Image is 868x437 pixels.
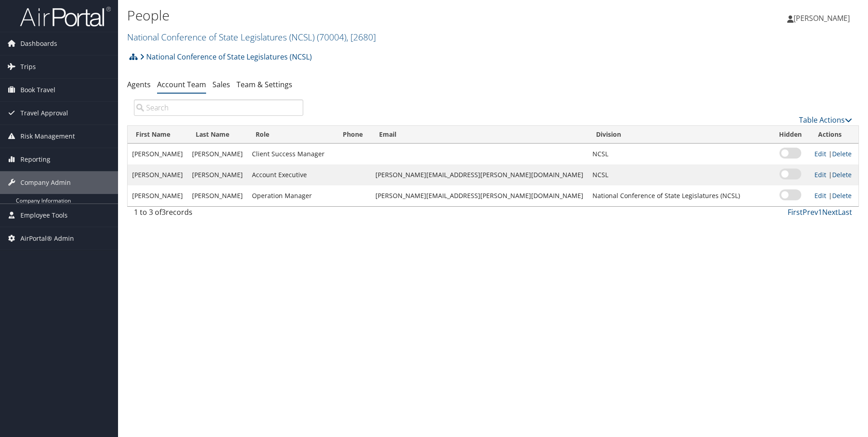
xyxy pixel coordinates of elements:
[128,185,187,206] td: [PERSON_NAME]
[128,164,187,185] td: [PERSON_NAME]
[822,207,838,217] a: Next
[247,126,335,144] th: Role: activate to sort column ascending
[832,191,852,200] a: Delete
[127,31,376,43] a: National Conference of State Legislatures (NCSL)
[810,126,858,144] th: Actions
[799,115,852,125] a: Table Actions
[794,13,850,23] span: [PERSON_NAME]
[371,164,588,185] td: [PERSON_NAME][EMAIL_ADDRESS][PERSON_NAME][DOMAIN_NAME]
[237,79,292,89] a: Team & Settings
[371,185,588,206] td: [PERSON_NAME][EMAIL_ADDRESS][PERSON_NAME][DOMAIN_NAME]
[247,144,335,164] td: Client Success Manager
[247,185,335,206] td: Operation Manager
[810,164,858,185] td: |
[20,102,68,124] span: Travel Approval
[788,207,803,217] a: First
[588,126,771,144] th: Division: activate to sort column ascending
[335,126,371,144] th: Phone
[814,149,826,158] a: Edit
[20,55,36,78] span: Trips
[212,79,230,89] a: Sales
[20,227,74,250] span: AirPortal® Admin
[157,79,206,89] a: Account Team
[832,170,852,179] a: Delete
[814,191,826,200] a: Edit
[803,207,818,217] a: Prev
[588,164,771,185] td: NCSL
[127,6,615,25] h1: People
[247,164,335,185] td: Account Executive
[134,99,303,116] input: Search
[818,207,822,217] a: 1
[128,126,187,144] th: First Name: activate to sort column descending
[20,171,71,194] span: Company Admin
[134,207,303,222] div: 1 to 3 of records
[317,31,346,43] span: ( 70004 )
[20,204,68,227] span: Employee Tools
[128,144,187,164] td: [PERSON_NAME]
[588,144,771,164] td: NCSL
[771,126,810,144] th: Hidden: activate to sort column ascending
[20,6,111,27] img: airportal-logo.png
[371,126,588,144] th: Email: activate to sort column ascending
[346,31,376,43] span: , [ 2680 ]
[20,125,75,148] span: Risk Management
[187,164,247,185] td: [PERSON_NAME]
[810,144,858,164] td: |
[140,48,312,66] a: National Conference of State Legislatures (NCSL)
[588,185,771,206] td: National Conference of State Legislatures (NCSL)
[814,170,826,179] a: Edit
[838,207,852,217] a: Last
[187,126,247,144] th: Last Name: activate to sort column ascending
[20,32,57,55] span: Dashboards
[810,185,858,206] td: |
[162,207,166,217] span: 3
[832,149,852,158] a: Delete
[127,79,151,89] a: Agents
[187,144,247,164] td: [PERSON_NAME]
[20,79,55,101] span: Book Travel
[787,5,859,32] a: [PERSON_NAME]
[20,148,50,171] span: Reporting
[187,185,247,206] td: [PERSON_NAME]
